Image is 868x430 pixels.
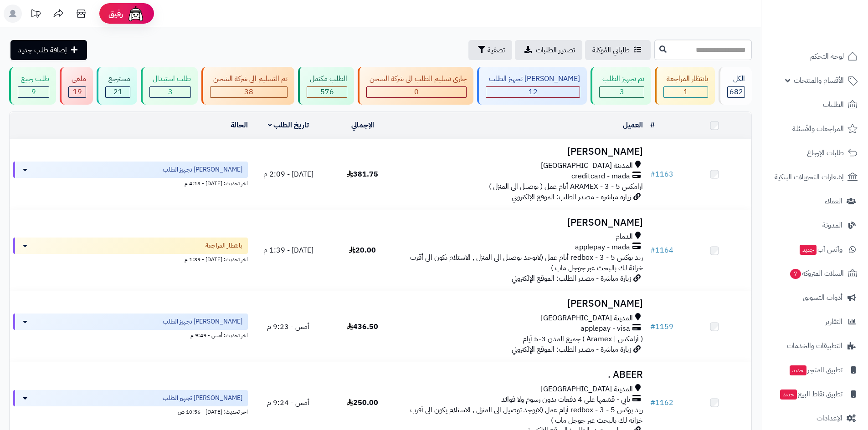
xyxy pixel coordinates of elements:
div: 3 [600,87,644,97]
div: جاري تسليم الطلب الى شركة الشحن [366,74,467,84]
a: وآتس آبجديد [767,238,863,260]
a: لوحة التحكم [767,46,863,67]
a: بانتظار المراجعة 1 [653,67,717,105]
span: أمس - 9:24 م [267,397,309,408]
div: 38 [211,87,287,97]
a: طلباتي المُوكلة [585,40,651,60]
h3: [PERSON_NAME] [403,298,643,309]
a: تاريخ الطلب [268,120,309,131]
a: التطبيقات والخدمات [767,335,863,357]
span: [PERSON_NAME] تجهيز الطلب [163,317,242,326]
a: مسترجع 21 [95,67,139,105]
a: الطلبات [767,94,863,116]
span: 381.75 [347,169,378,180]
div: اخر تحديث: [DATE] - 4:13 م [13,178,248,187]
a: الإجمالي [351,120,374,131]
a: تطبيق المتجرجديد [767,359,863,381]
div: 3 [150,87,190,97]
a: تصدير الطلبات [515,40,582,60]
button: تصفية [468,40,512,60]
div: بانتظار المراجعة [663,74,708,84]
span: ارامكس ARAMEX - 3 - 5 أيام عمل ( توصيل الى المنزل ) [489,181,643,192]
span: ريد بوكس redbox - 3 - 5 أيام عمل (لايوجد توصيل الى المنزل , الاستلام يكون الى أقرب خزانة لك بالبح... [410,405,643,426]
span: السلات المتروكة [789,267,844,280]
span: [PERSON_NAME] تجهيز الطلب [163,165,242,174]
span: زيارة مباشرة - مصدر الطلب: الموقع الإلكتروني [512,192,631,202]
span: المراجعات والأسئلة [792,122,844,135]
div: تم التسليم الى شركة الشحن [210,74,288,84]
span: التقارير [825,315,842,328]
span: زيارة مباشرة - مصدر الطلب: الموقع الإلكتروني [512,273,631,284]
a: تم تجهيز الطلب 3 [589,67,653,105]
div: 576 [307,87,347,97]
h3: [PERSON_NAME] [403,218,643,228]
span: رفيق [108,8,123,19]
span: 1 [683,86,688,97]
a: التقارير [767,311,863,333]
div: اخر تحديث: [DATE] - 10:56 ص [13,406,248,416]
span: طلبات الإرجاع [807,147,844,159]
a: إضافة طلب جديد [10,40,87,60]
span: المدونة [822,219,842,232]
span: الدمام [616,232,633,242]
a: تم التسليم الى شركة الشحن 38 [200,67,296,105]
span: 7 [790,268,801,279]
span: 12 [529,86,538,97]
div: طلب استبدال [149,74,191,84]
a: تطبيق نقاط البيعجديد [767,383,863,405]
a: الكل682 [717,67,754,105]
span: [PERSON_NAME] تجهيز الطلب [163,394,242,403]
span: applepay - mada [575,242,630,253]
span: applepay - visa [580,324,630,334]
span: # [650,321,655,332]
span: # [650,397,655,408]
a: #1163 [650,169,673,180]
span: creditcard - mada [571,171,630,182]
div: اخر تحديث: أمس - 9:49 م [13,330,248,339]
a: الطلب مكتمل 576 [296,67,356,105]
div: مسترجع [105,74,130,84]
span: [DATE] - 1:39 م [263,245,313,256]
span: إشعارات التحويلات البنكية [775,171,844,183]
a: طلب رجيع 9 [7,67,58,105]
span: التطبيقات والخدمات [787,339,842,352]
h3: ABEER . [403,369,643,380]
div: الطلب مكتمل [307,74,347,84]
div: ملغي [68,74,86,84]
span: الإعدادات [817,412,842,425]
a: تحديثات المنصة [24,5,47,25]
span: المدينة [GEOGRAPHIC_DATA] [541,161,633,171]
span: 576 [320,86,334,97]
span: 0 [414,86,419,97]
a: #1162 [650,397,673,408]
a: العملاء [767,190,863,212]
span: [DATE] - 2:09 م [263,169,313,180]
div: طلب رجيع [18,74,49,84]
a: العميل [623,120,643,131]
span: تطبيق نقاط البيع [779,388,842,400]
span: زيارة مباشرة - مصدر الطلب: الموقع الإلكتروني [512,344,631,355]
span: إضافة طلب جديد [18,45,67,56]
span: # [650,245,655,256]
h3: [PERSON_NAME] [403,147,643,157]
div: 12 [486,87,580,97]
a: المدونة [767,214,863,236]
span: المدينة [GEOGRAPHIC_DATA] [541,313,633,324]
span: ( أرامكس | Aramex ) جميع المدن 3-5 أيام [523,334,643,344]
span: طلباتي المُوكلة [592,45,630,56]
span: بانتظار المراجعة [205,241,242,250]
div: 1 [664,87,708,97]
div: تم تجهيز الطلب [599,74,644,84]
a: طلبات الإرجاع [767,142,863,164]
span: تابي - قسّمها على 4 دفعات بدون رسوم ولا فوائد [501,395,630,405]
span: جديد [780,390,797,400]
img: ai-face.png [127,5,145,23]
span: أدوات التسويق [803,291,842,304]
a: طلب استبدال 3 [139,67,200,105]
img: logo-2.png [806,14,859,33]
a: جاري تسليم الطلب الى شركة الشحن 0 [356,67,475,105]
span: 21 [113,86,123,97]
a: السلات المتروكة7 [767,263,863,284]
div: 21 [106,87,130,97]
div: [PERSON_NAME] تجهيز الطلب [486,74,580,84]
